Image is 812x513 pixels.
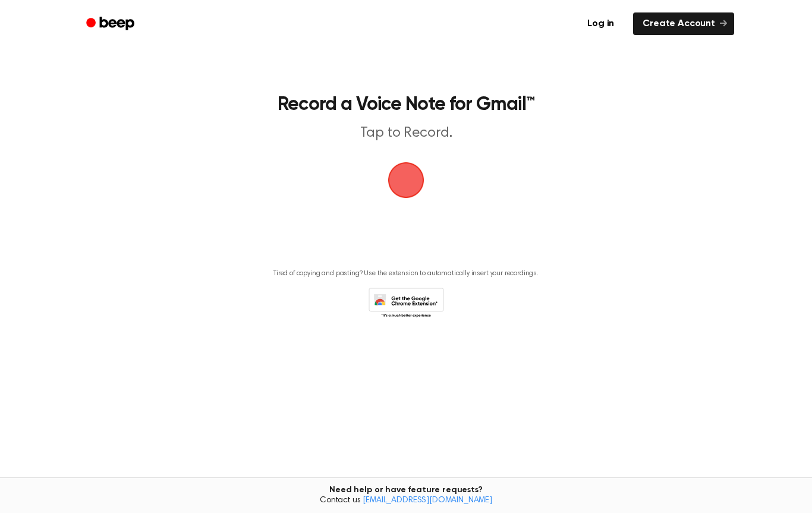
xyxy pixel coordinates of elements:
[388,162,424,198] img: Beep Logo
[363,496,492,505] a: [EMAIL_ADDRESS][DOMAIN_NAME]
[633,12,734,35] a: Create Account
[273,269,539,278] p: Tired of copying and pasting? Use the extension to automatically insert your recordings.
[7,496,805,506] span: Contact us
[575,10,626,37] a: Log in
[78,12,145,36] a: Beep
[178,124,634,143] p: Tap to Record.
[128,95,684,114] h1: Record a Voice Note for Gmail™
